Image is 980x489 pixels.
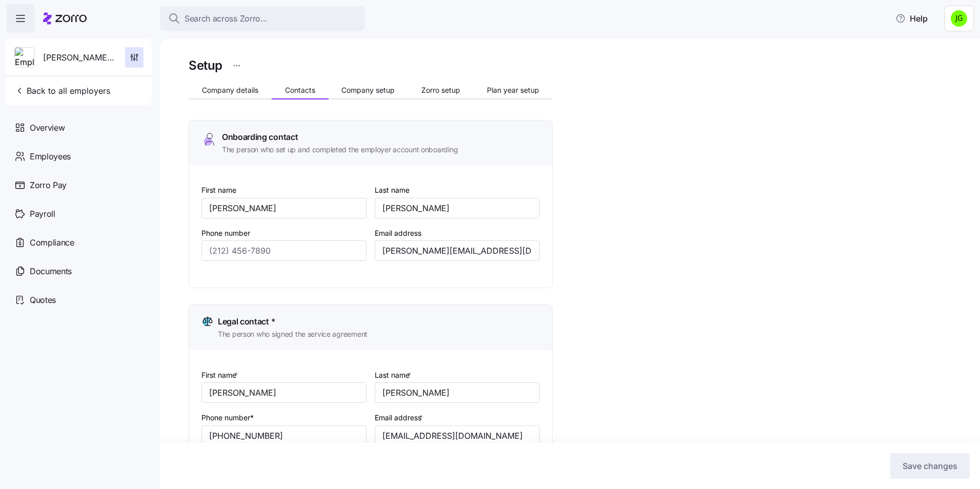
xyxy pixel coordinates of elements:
input: Type first name [201,198,366,218]
span: Company setup [341,87,395,94]
label: Email address [375,412,425,423]
span: Save changes [903,460,957,472]
span: Plan year setup [487,87,539,94]
span: Overview [30,121,65,134]
input: Type last name [375,382,540,403]
button: Save changes [890,453,970,479]
span: Legal contact * [218,315,275,328]
input: (212) 456-7890 [201,240,366,261]
input: Type email address [375,425,540,446]
span: Contacts [285,87,315,94]
button: Back to all employers [10,80,114,101]
label: Email address [375,228,421,239]
label: Phone number [201,228,250,239]
label: Last name [375,185,410,196]
a: Payroll [6,199,152,228]
a: Zorro Pay [6,171,152,199]
label: First name [201,370,240,381]
span: Documents [30,265,72,278]
label: Phone number* [201,412,254,423]
span: Employees [30,150,71,163]
button: Help [887,8,936,29]
span: Back to all employers [14,85,110,97]
input: Type email address [375,240,540,261]
img: Employer logo [15,48,34,68]
label: First name [201,185,236,196]
span: Compliance [30,236,74,249]
a: Quotes [6,286,152,314]
span: Onboarding contact [222,131,298,144]
span: [PERSON_NAME] Fence Company [43,51,117,64]
label: Last name [375,370,413,381]
span: The person who signed the service agreement [218,329,367,339]
img: a4774ed6021b6d0ef619099e609a7ec5 [951,10,967,27]
input: Type last name [375,198,540,218]
span: Search across Zorro... [185,12,268,25]
input: Type first name [201,382,366,403]
input: (212) 456-7890 [201,425,366,446]
span: Quotes [30,294,56,307]
span: Company details [202,87,258,94]
a: Documents [6,257,152,286]
a: Overview [6,113,152,142]
span: Payroll [30,208,55,220]
a: Employees [6,142,152,171]
a: Compliance [6,228,152,257]
span: Zorro Pay [30,179,67,192]
h1: Setup [189,57,222,73]
span: Zorro setup [421,87,460,94]
button: Search across Zorro... [160,6,365,31]
span: Help [895,12,928,25]
span: The person who set up and completed the employer account onboarding [222,145,458,155]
